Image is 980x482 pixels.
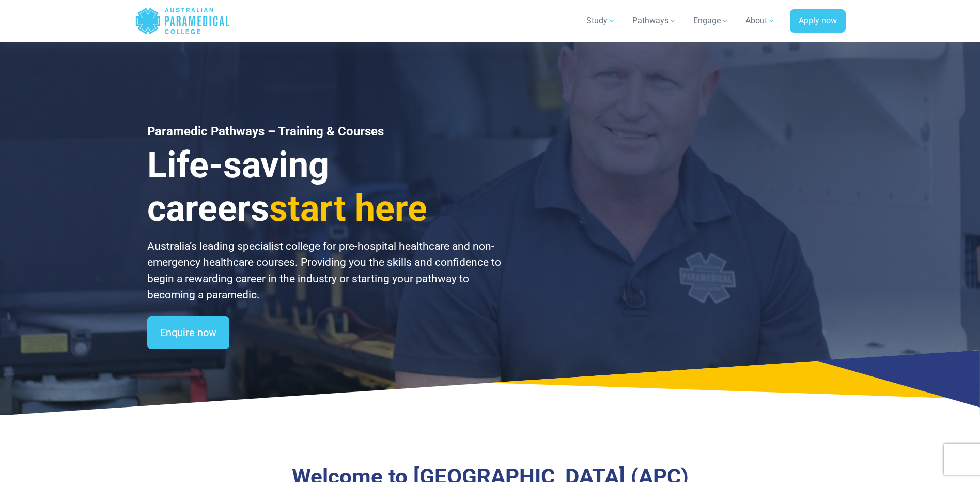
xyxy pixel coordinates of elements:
p: Australia’s leading specialist college for pre-hospital healthcare and non-emergency healthcare c... [147,238,503,304]
span: start here [269,187,427,230]
a: Apply now [790,9,846,33]
a: Engage [687,6,735,35]
a: About [739,6,782,35]
a: Pathways [626,6,683,35]
a: Australian Paramedical College [135,4,230,38]
h3: Life-saving careers [147,143,503,230]
a: Study [580,6,622,35]
h1: Paramedic Pathways – Training & Courses [147,124,503,139]
a: Enquire now [147,316,229,349]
